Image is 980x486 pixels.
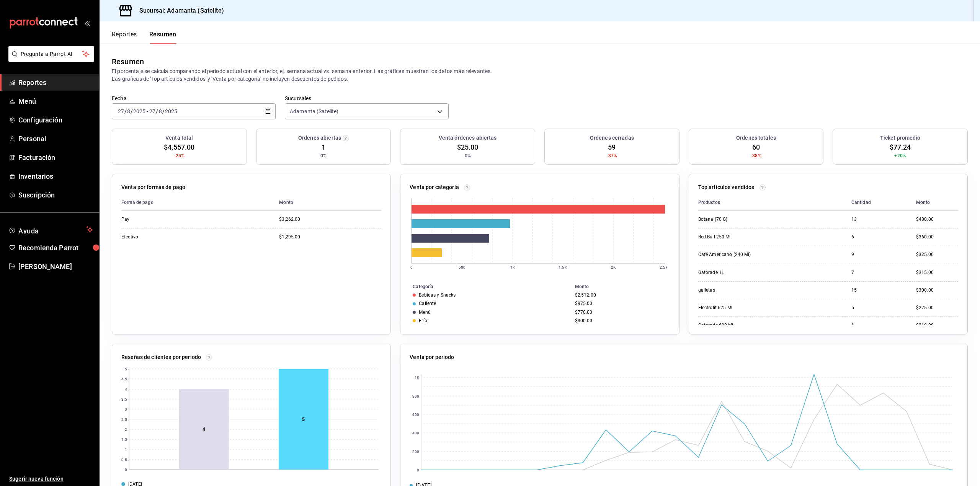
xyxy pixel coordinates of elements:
[412,431,419,435] text: 400
[18,243,93,253] span: Recomienda Parrot
[131,108,133,114] span: /
[916,251,958,258] div: $325.00
[410,353,454,361] p: Venta por periodo
[125,427,127,432] text: 2
[698,234,775,240] div: Red Bull 250 Ml
[910,194,958,211] th: Monto
[660,265,668,269] text: 2.5K
[112,31,137,44] button: Reportes
[698,269,775,276] div: Gatorade 1L
[412,394,419,398] text: 800
[84,20,90,26] button: open_drawer_menu
[575,301,667,306] div: $975.00
[410,265,413,269] text: 0
[608,142,616,152] span: 59
[459,265,465,269] text: 500
[736,134,776,142] h3: Órdenes totales
[590,134,634,142] h3: Órdenes cerradas
[698,287,775,294] div: galletas
[322,142,325,152] span: 1
[127,108,131,114] input: --
[125,447,127,452] text: 1
[890,142,911,152] span: $77.24
[121,353,201,361] p: Reseñas de clientes por periodo
[9,475,93,483] span: Sugerir nueva función
[698,216,775,223] div: Botana (70 G)
[419,318,427,323] div: Frío
[18,225,83,234] span: Ayuda
[320,152,327,159] span: 0%
[510,265,515,269] text: 1K
[165,134,193,142] h3: Venta total
[112,56,144,67] div: Resumen
[121,458,127,462] text: 0.5
[125,367,127,371] text: 5
[916,216,958,223] div: $480.00
[125,468,127,472] text: 0
[112,96,276,101] label: Fecha
[439,134,497,142] h3: Venta órdenes abiertas
[698,305,775,311] div: Electrolit 625 Ml
[162,108,165,114] span: /
[121,183,185,191] p: Venta por formas de pago
[290,108,339,115] span: Adamanta (Satelite)
[419,301,436,306] div: Caliente
[851,322,904,329] div: 6
[916,322,958,329] div: $210.00
[133,6,224,15] h3: Sucursal: Adamanta (Satelite)
[164,142,194,152] span: $4,557.00
[916,305,958,311] div: $225.00
[916,234,958,240] div: $360.00
[412,450,419,454] text: 200
[121,216,198,223] div: Pay
[165,108,178,114] input: ----
[121,234,198,240] div: Efectivo
[279,234,381,240] div: $1,295.00
[851,269,904,276] div: 7
[894,152,906,159] span: +20%
[121,418,127,422] text: 2.5
[465,152,471,159] span: 0%
[419,310,431,315] div: Menú
[851,216,904,223] div: 13
[400,282,572,291] th: Categoría
[124,108,127,114] span: /
[156,108,158,114] span: /
[125,387,127,391] text: 4
[751,152,761,159] span: -38%
[412,413,419,417] text: 600
[845,194,910,211] th: Cantidad
[415,375,420,380] text: 1K
[575,310,667,315] div: $770.00
[698,194,845,211] th: Productos
[559,265,567,269] text: 1.5K
[149,31,176,44] button: Resumen
[18,190,93,200] span: Suscripción
[419,292,456,298] div: Bebidas y Snacks
[18,115,93,125] span: Configuración
[285,96,449,101] label: Sucursales
[273,194,381,211] th: Monto
[18,134,93,144] span: Personal
[851,305,904,311] div: 5
[121,194,273,211] th: Forma de pago
[5,55,94,64] a: Pregunta a Parrot AI
[572,282,679,291] th: Monto
[18,261,93,272] span: [PERSON_NAME]
[698,183,755,191] p: Top artículos vendidos
[916,287,958,294] div: $300.00
[149,108,156,114] input: --
[118,108,124,114] input: --
[851,234,904,240] div: 6
[298,134,341,142] h3: Órdenes abiertas
[457,142,479,152] span: $25.00
[8,46,94,62] button: Pregunta a Parrot AI
[575,292,667,298] div: $2,512.00
[698,322,775,329] div: Gatorade 600 Ml
[698,251,775,258] div: Café Americano (240 Ml)
[21,50,82,58] span: Pregunta a Parrot AI
[158,108,162,114] input: --
[121,437,127,442] text: 1.5
[851,251,904,258] div: 9
[575,318,667,323] div: $300.00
